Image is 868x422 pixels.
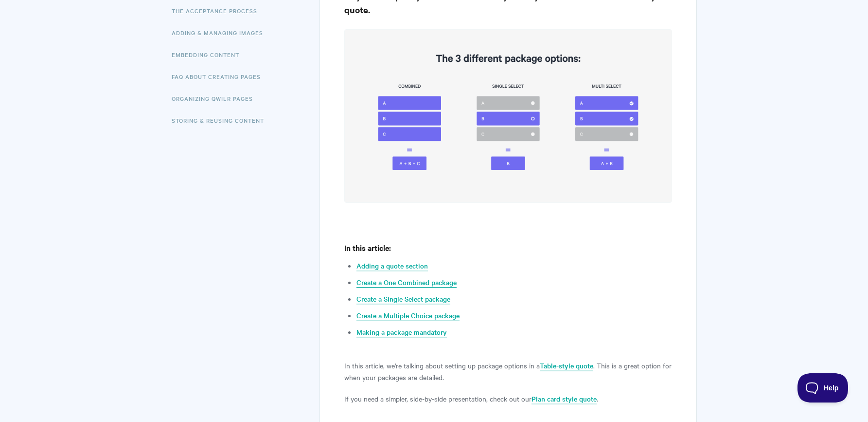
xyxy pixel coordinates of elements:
a: Embedding Content [172,45,247,64]
p: In this article, we're talking about setting up package options in a . This is a great option for... [344,360,672,383]
h4: In this article: [344,242,672,254]
a: Create a Multiple Choice package [356,310,460,321]
a: FAQ About Creating Pages [172,67,268,86]
a: The Acceptance Process [172,1,265,20]
a: Adding a quote section [356,261,428,271]
a: Create a Single Select package [356,294,450,305]
a: Create a One Combined package [356,277,457,288]
a: Storing & Reusing Content [172,111,271,130]
a: Making a package mandatory [356,327,447,338]
a: Table-style quote [540,361,593,371]
a: Plan card style quote [531,394,597,404]
img: file-rFbIlQKUoG.png [344,29,672,202]
iframe: Toggle Customer Support [797,373,849,403]
p: If you need a simpler, side-by-side presentation, check out our . [344,393,672,404]
a: Organizing Qwilr Pages [172,89,260,108]
a: Adding & Managing Images [172,23,270,42]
